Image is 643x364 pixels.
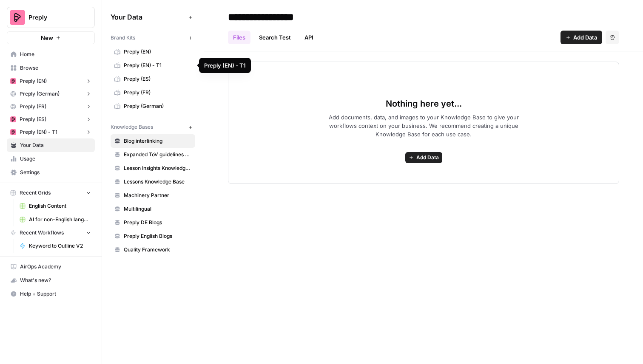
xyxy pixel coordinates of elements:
a: Home [7,48,95,61]
a: Files [228,31,250,44]
span: Preply DE Blogs [124,219,191,226]
a: Browse [7,61,95,75]
span: English Content [29,202,91,210]
span: Preply (German) [124,102,191,110]
span: Preply (ES) [124,75,191,83]
span: Preply (FR) [124,89,191,96]
a: API [299,31,319,44]
a: Keyword to Outline V2 [16,239,95,253]
span: Usage [20,155,91,163]
span: Multilingual [124,205,191,213]
a: Settings [7,166,95,179]
span: Recent Grids [20,189,51,197]
a: Usage [7,152,95,166]
a: Expanded ToV guidelines for AI [111,148,195,161]
span: Your Data [20,141,91,149]
span: Settings [20,169,91,176]
span: New [41,34,53,42]
span: Preply (EN) [124,48,191,56]
a: Preply (EN) - T1 [111,59,195,72]
span: Preply (German) [20,90,60,98]
span: Preply (EN) [20,77,47,85]
span: Lessons Knowledge Base [124,178,191,186]
button: Recent Workflows [7,226,95,239]
button: Preply (ES) [7,113,95,126]
span: Recent Workflows [20,229,64,237]
button: Preply (German) [7,87,95,100]
span: Help + Support [20,290,91,298]
a: Quality Framework [111,243,195,257]
button: Preply (EN) - T1 [7,126,95,138]
span: AirOps Academy [20,263,91,271]
span: Knowledge Bases [111,123,153,131]
a: Preply (ES) [111,72,195,86]
a: Blog interlinking [111,134,195,148]
a: Multilingual [111,202,195,216]
button: Recent Grids [7,186,95,199]
a: Preply DE Blogs [111,216,195,229]
a: Machinery Partner [111,189,195,202]
span: Preply (EN) - T1 [124,62,191,69]
span: Home [20,51,91,58]
a: Lessons Knowledge Base [111,175,195,189]
button: Help + Support [7,287,95,301]
span: Add documents, data, and images to your Knowledge Base to give your workflows context on your bus... [315,113,532,138]
span: Machinery Partner [124,192,191,199]
a: Search Test [254,31,296,44]
a: AirOps Academy [7,260,95,274]
span: Brand Kits [111,34,135,42]
a: Lesson Insights Knowledge Base [111,161,195,175]
button: Workspace: Preply [7,7,95,28]
span: Add Data [416,154,439,161]
span: Quality Framework [124,246,191,254]
span: Lesson Insights Knowledge Base [124,164,191,172]
button: Add Data [405,152,442,163]
button: New [7,31,95,44]
span: Preply (FR) [20,103,46,110]
a: Preply English Blogs [111,229,195,243]
a: English Content [16,199,95,213]
span: Preply (EN) - T1 [20,128,57,136]
span: Browse [20,64,91,72]
img: Preply Logo [10,10,25,25]
span: Blog interlinking [124,137,191,145]
img: mhz6d65ffplwgtj76gcfkrq5icux [10,78,16,84]
span: AI for non-English languages [29,216,91,223]
a: Your Data [7,138,95,152]
span: Preply [28,13,80,22]
span: Add Data [573,33,597,42]
button: Add Data [560,31,602,44]
a: AI for non-English languages [16,213,95,226]
span: Preply English Blogs [124,232,191,240]
a: Preply (EN) [111,45,195,59]
button: Preply (FR) [7,100,95,113]
span: Preply (ES) [20,116,46,123]
a: Preply (FR) [111,86,195,99]
img: mhz6d65ffplwgtj76gcfkrq5icux [10,129,16,135]
img: mhz6d65ffplwgtj76gcfkrq5icux [10,116,16,122]
button: What's new? [7,274,95,287]
span: Your Data [111,12,185,22]
div: What's new? [7,274,94,287]
span: Expanded ToV guidelines for AI [124,151,191,158]
a: Preply (German) [111,99,195,113]
button: Preply (EN) [7,75,95,87]
span: Nothing here yet... [386,98,462,110]
span: Keyword to Outline V2 [29,242,91,250]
